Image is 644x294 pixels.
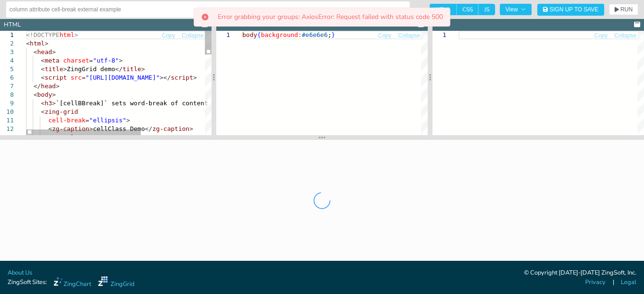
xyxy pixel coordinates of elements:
[30,40,45,47] span: html
[123,65,141,73] span: title
[430,4,495,15] div: checkbox-group
[216,31,230,39] div: 1
[54,276,91,289] a: ZingChart
[45,65,63,73] span: title
[48,117,85,124] span: cell-break
[261,31,302,38] span: background:
[52,48,56,55] span: >
[506,7,526,12] span: View
[126,117,130,124] span: >
[594,31,608,40] button: Copy
[34,83,41,90] span: </
[34,91,37,98] span: <
[218,14,443,20] p: Error grabbing your groups: AxiosError: Request failed with status code 500
[85,117,89,124] span: =
[52,125,89,132] span: zg-caption
[550,7,598,12] span: Sign Up to Save
[45,100,52,107] span: h3
[85,74,160,81] span: "[URL][DOMAIN_NAME]"
[182,33,204,38] span: Collapse
[26,40,30,47] span: <
[328,31,331,38] span: ;
[585,278,606,287] a: Privacy
[41,108,45,115] span: <
[56,100,238,107] span: `[cellBBreak]` sets word-break of content in body
[41,65,45,73] span: <
[41,100,45,107] span: <
[621,278,636,287] a: Legal
[41,83,55,90] span: head
[161,31,175,40] button: Copy
[302,31,328,38] span: #e6e6e6
[98,276,134,289] a: ZingGrid
[63,65,67,73] span: >
[162,33,175,38] span: Copy
[119,57,123,64] span: >
[193,74,197,81] span: >
[141,65,145,73] span: >
[63,57,89,64] span: charset
[613,278,614,287] span: |
[537,4,604,16] button: Sign Up to Save
[45,108,78,115] span: zing-grid
[171,74,193,81] span: script
[89,125,93,132] span: >
[56,83,60,90] span: >
[37,91,52,98] span: body
[436,20,442,29] div: JS
[93,125,145,132] span: cellClass Demo
[594,33,607,38] span: Copy
[4,20,21,29] div: HTML
[52,91,56,98] span: >
[430,4,457,15] span: HTML
[45,74,67,81] span: script
[220,20,232,29] div: CSS
[45,57,59,64] span: meta
[478,4,495,15] span: JS
[331,31,335,38] span: }
[8,278,47,287] span: ZingSoft Sites:
[152,125,189,132] span: zg-caption
[34,48,37,55] span: <
[614,33,636,38] span: Collapse
[9,2,406,17] input: Untitled Demo
[26,31,59,38] span: <!DOCTYPE
[89,57,93,64] span: =
[71,74,82,81] span: src
[257,31,261,38] span: {
[37,48,52,55] span: head
[377,31,392,40] button: Copy
[41,57,45,64] span: <
[160,74,171,81] span: ></
[524,268,636,278] div: © Copyright [DATE]-[DATE] ZingSoft, Inc.
[189,125,193,132] span: >
[242,31,257,38] span: body
[67,65,115,73] span: ZingGrid demo
[41,74,45,81] span: <
[93,57,119,64] span: "utf-8"
[74,31,78,38] span: >
[181,31,204,40] button: Collapse
[397,31,421,40] button: Collapse
[115,65,123,73] span: </
[620,7,633,12] span: RUN
[614,31,637,40] button: Collapse
[48,125,52,132] span: <
[432,31,446,39] div: 1
[145,125,152,132] span: </
[45,40,48,47] span: >
[378,33,391,38] span: Copy
[82,74,85,81] span: =
[52,100,56,107] span: >
[89,117,126,124] span: "ellipsis"
[609,4,638,15] button: RUN
[457,4,478,15] span: CSS
[8,268,32,277] a: About Us
[398,33,420,38] span: Collapse
[59,31,74,38] span: html
[500,4,532,15] button: View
